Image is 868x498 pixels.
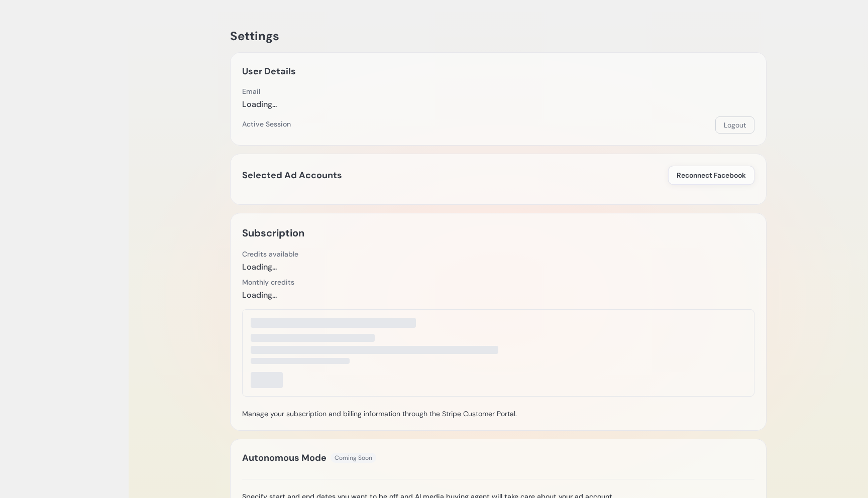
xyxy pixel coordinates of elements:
h2: User Details [242,64,296,78]
span: Coming Soon [331,453,376,463]
div: Active Session [242,119,291,129]
div: Monthly credits [242,277,294,287]
div: Loading... [242,289,294,301]
h2: Autonomous Mode [242,451,327,465]
h1: Settings [230,28,767,44]
button: Reconnect Facebook [668,166,754,185]
h2: Subscription [242,225,304,241]
h2: Selected Ad Accounts [242,168,342,182]
div: Loading... [242,98,277,110]
div: Email [242,86,277,96]
p: Manage your subscription and billing information through the Stripe Customer Portal. [242,409,754,419]
div: Loading... [242,261,298,273]
div: Credits available [242,249,298,259]
button: Logout [715,116,754,134]
span: Reconnect Facebook [677,170,746,180]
